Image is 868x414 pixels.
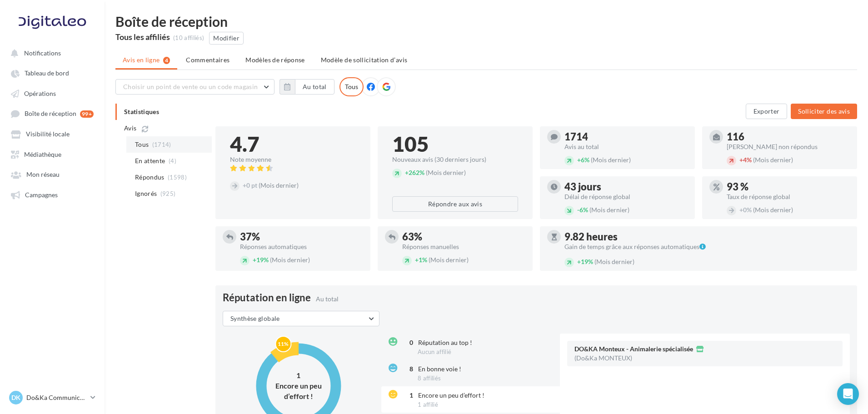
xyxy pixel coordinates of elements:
[5,125,99,142] a: Visibilité locale
[5,65,99,81] a: Tableau de bord
[80,110,94,118] div: 99+
[402,364,413,374] div: 8
[123,83,258,90] span: Choisir un point de vente ou un code magasin
[577,258,593,265] span: 19%
[402,391,413,400] div: 1
[124,124,136,133] span: Avis
[169,157,176,165] span: (4)
[727,132,850,142] div: 116
[577,206,579,214] span: -
[392,134,518,155] div: 105
[186,56,229,64] span: Commentaires
[589,206,629,214] span: (Mois dernier)
[415,256,419,264] span: +
[564,182,688,192] div: 43 jours
[295,79,334,95] button: Au total
[168,174,187,181] span: (1598)
[26,130,70,138] span: Visibilité locale
[11,393,20,402] span: DK
[5,105,99,122] a: Boîte de réception 99+
[392,196,518,212] button: Répondre aux avis
[321,56,408,64] span: Modèle de sollicitation d’avis
[26,393,87,402] p: Do&Ka Communication
[271,370,326,381] div: 1
[230,156,356,163] div: Note moyenne
[591,156,631,164] span: (Mois dernier)
[24,150,61,158] span: Médiathèque
[271,380,326,401] div: Encore un peu d’effort !
[564,132,688,142] div: 1714
[25,110,76,118] span: Boîte de réception
[24,90,56,97] span: Opérations
[418,348,451,355] span: Aucun affilié
[26,171,60,179] span: Mon réseau
[7,389,97,406] a: DK Do&Ka Communication
[577,156,581,164] span: +
[402,232,525,242] div: 63%
[173,34,204,42] div: (10 affiliés)
[405,169,409,176] span: +
[402,244,525,250] div: Réponses manuelles
[223,311,379,326] button: Synthèse globale
[564,194,688,200] div: Délai de réponse global
[223,293,311,303] span: Réputation en ligne
[739,156,752,164] span: 4%
[415,256,427,264] span: 1%
[339,77,364,96] div: Tous
[392,156,518,163] div: Nouveaux avis (30 derniers jours)
[24,49,61,57] span: Notifications
[245,56,304,64] span: Modèles de réponse
[426,169,466,176] span: (Mois dernier)
[564,244,706,250] span: Gain de temps grâce aux réponses automatiques
[279,79,334,95] button: Au total
[727,194,850,200] div: Taux de réponse global
[418,401,438,408] span: 1 affilié
[727,182,850,192] div: 93 %
[209,32,244,45] button: Modifier
[243,181,257,189] span: 0 pt
[253,256,269,264] span: 19%
[243,181,246,189] span: +
[739,206,752,214] span: 0%
[240,244,363,250] div: Réponses automatiques
[405,169,424,176] span: 262%
[753,156,793,164] span: (Mois dernier)
[791,104,857,119] button: Solliciter des avis
[746,104,788,119] button: Exporter
[259,181,299,189] span: (Mois dernier)
[115,33,170,41] div: Tous les affiliés
[402,338,413,347] div: 0
[577,156,589,164] span: 6%
[753,206,793,214] span: (Mois dernier)
[418,391,484,399] span: Encore un peu d’effort !
[152,141,171,148] span: (1714)
[564,232,850,242] div: 9.82 heures
[418,374,441,382] span: 8 affiliés
[115,79,274,95] button: Choisir un point de vente ou un code magasin
[418,339,472,346] span: Réputation au top !
[25,191,58,199] span: Campagnes
[727,144,850,150] div: [PERSON_NAME] non répondus
[577,258,581,265] span: +
[564,144,688,150] div: Avis au total
[230,134,356,155] div: 4.7
[5,85,99,101] a: Opérations
[278,340,289,347] text: 11%
[270,256,310,264] span: (Mois dernier)
[5,186,99,203] a: Campagnes
[574,355,632,361] div: (Do&Ka MONTEUX)
[837,383,859,405] div: Open Intercom Messenger
[253,256,256,264] span: +
[574,346,693,352] span: DO&KA Monteux - Animalerie spécialisée
[135,189,157,198] span: Ignorés
[5,146,99,162] a: Médiathèque
[429,256,469,264] span: (Mois dernier)
[418,365,461,373] span: En bonne voie !
[577,206,588,214] span: 6%
[594,258,634,265] span: (Mois dernier)
[115,15,857,28] div: Boîte de réception
[5,166,99,182] a: Mon réseau
[25,70,69,77] span: Tableau de bord
[230,314,280,322] span: Synthèse globale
